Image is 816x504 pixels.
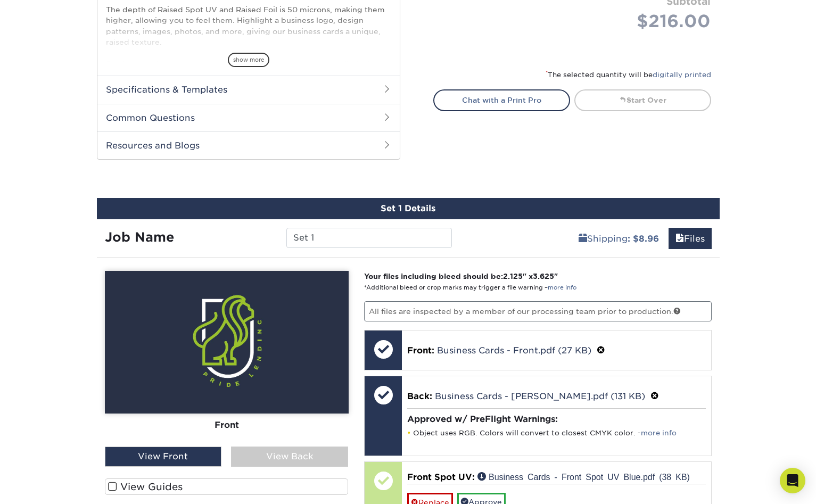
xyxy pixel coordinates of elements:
span: 3.625 [533,272,554,280]
a: Chat with a Print Pro [433,89,570,111]
a: Business Cards - Front.pdf (27 KB) [437,345,591,356]
h2: Common Questions [97,104,400,131]
div: View Back [231,447,348,467]
b: : $8.96 [628,234,659,244]
span: show more [228,53,269,67]
a: Files [669,228,712,249]
small: The selected quantity will be [546,71,711,79]
label: View Guides [105,478,349,495]
span: Back: [407,391,432,401]
span: files [675,234,684,244]
div: View Front [105,447,222,467]
h2: Specifications & Templates [97,76,400,103]
span: 2.125 [503,272,523,280]
div: Front [105,414,349,437]
a: Shipping: $8.96 [572,228,666,249]
a: Business Cards - Front Spot UV Blue.pdf (38 KB) [477,472,690,481]
div: Open Intercom Messenger [780,468,805,493]
span: Front Spot UV: [407,472,475,482]
span: shipping [579,234,587,244]
a: Business Cards - [PERSON_NAME].pdf (131 KB) [435,391,645,401]
iframe: Google Customer Reviews [3,472,90,500]
li: Object uses RGB. Colors will convert to closest CMYK color. - [407,428,706,437]
p: All files are inspected by a member of our processing team prior to production. [364,301,712,321]
a: Start Over [574,89,711,111]
h2: Resources and Blogs [97,131,400,159]
a: more info [548,284,576,291]
a: digitally printed [653,71,711,79]
a: more info [641,429,677,437]
strong: Job Name [105,229,174,245]
small: *Additional bleed or crop marks may trigger a file warning – [364,284,576,291]
h4: Approved w/ PreFlight Warnings: [407,414,706,424]
strong: Your files including bleed should be: " x " [364,272,558,280]
span: Front: [407,345,434,356]
input: Enter a job name [286,228,452,248]
div: Set 1 Details [97,198,720,219]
